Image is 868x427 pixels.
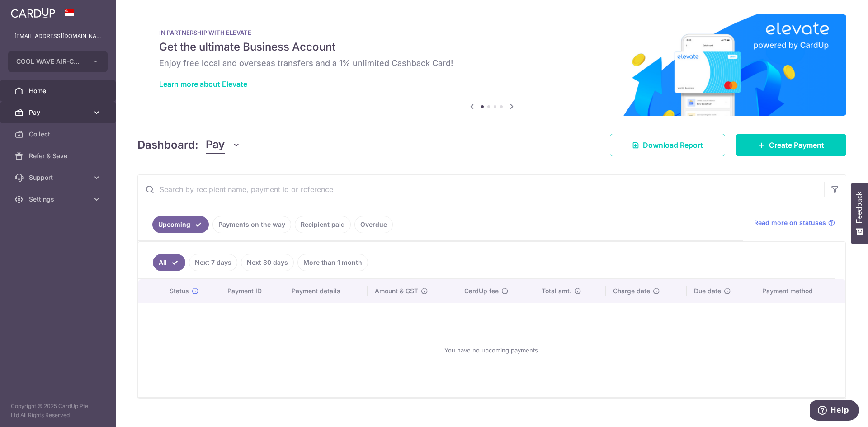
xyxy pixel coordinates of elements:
p: IN PARTNERSHIP WITH ELEVATE [159,29,825,36]
span: Read more on statuses [754,218,826,227]
a: Learn more about Elevate [159,80,247,89]
a: Next 7 days [189,254,237,271]
p: [EMAIL_ADDRESS][DOMAIN_NAME] [14,32,101,41]
span: Refer & Save [29,151,89,160]
span: Total amt. [542,286,571,296]
th: Payment method [755,279,845,303]
span: Download Report [643,140,703,150]
h5: Get the ultimate Business Account [159,40,825,54]
span: COOL WAVE AIR-CONDITIONER AND ELECTRICAL TRADING [16,57,83,66]
img: Renovation banner [137,14,846,116]
span: Support [29,173,89,182]
th: Payment ID [220,279,284,303]
img: CardUp [11,7,55,18]
span: Home [29,86,89,95]
span: Status [170,286,189,296]
span: Create Payment [769,140,824,150]
span: Due date [694,286,721,296]
iframe: Opens a widget where you can find more information [810,400,859,422]
button: Pay [206,136,241,154]
span: Charge date [613,286,650,296]
span: Pay [29,108,89,117]
a: All [153,254,185,271]
span: Pay [206,136,225,154]
button: Feedback - Show survey [851,183,868,244]
span: CardUp fee [464,286,499,296]
a: Create Payment [736,134,846,156]
div: You have no upcoming payments. [149,310,835,390]
span: Feedback [855,192,863,223]
a: Read more on statuses [754,218,835,227]
th: Payment details [284,279,368,303]
a: More than 1 month [297,254,368,271]
a: Overdue [354,216,393,233]
a: Payments on the way [212,216,291,233]
a: Upcoming [152,216,209,233]
h4: Dashboard: [137,137,198,153]
span: Settings [29,195,89,204]
button: COOL WAVE AIR-CONDITIONER AND ELECTRICAL TRADING [8,51,108,72]
a: Recipient paid [295,216,351,233]
a: Next 30 days [241,254,294,271]
a: Download Report [610,134,725,156]
input: Search by recipient name, payment id or reference [138,175,824,204]
span: Collect [29,130,89,139]
h6: Enjoy free local and overseas transfers and a 1% unlimited Cashback Card! [159,58,825,69]
span: Amount & GST [375,286,418,296]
